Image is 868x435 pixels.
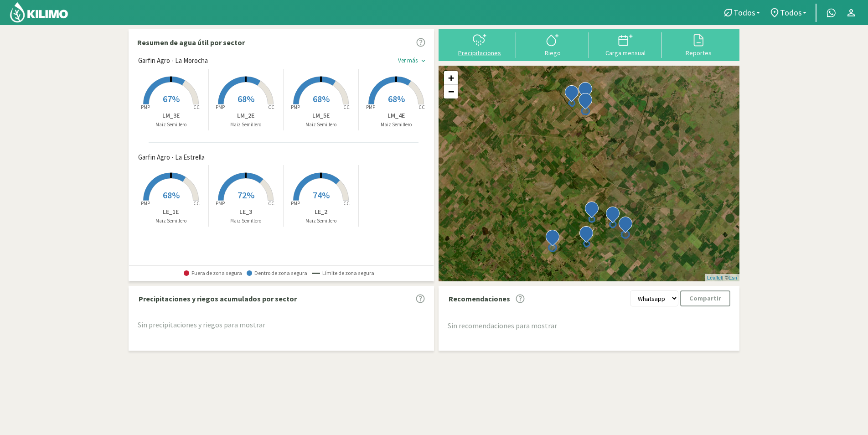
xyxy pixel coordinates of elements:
p: LM_4E [359,111,434,120]
p: Maiz Semillero [209,217,284,225]
span: 67% [163,93,180,104]
p: Maiz Semillero [134,217,208,225]
tspan: CC [193,104,200,110]
tspan: CC [269,200,275,207]
tspan: PMP [291,104,300,110]
p: Precipitaciones y riegos acumulados por sector [139,293,297,304]
tspan: CC [193,200,200,207]
span: Garfin Agro - La Estrella [138,152,205,163]
tspan: CC [269,104,275,110]
a: Zoom in [444,71,458,85]
div: Carga mensual [592,50,659,56]
a: Leaflet [707,275,722,280]
div: Sin recomendaciones para mostrar [448,320,730,331]
tspan: PMP [291,200,300,207]
p: Maiz Semillero [359,121,434,129]
p: LE_1E [134,207,208,217]
p: Recomendaciones [449,293,510,304]
tspan: CC [343,104,350,110]
tspan: PMP [366,104,375,110]
tspan: PMP [216,200,225,207]
tspan: PMP [141,200,150,207]
tspan: CC [418,104,425,110]
span: Fuera de zona segura [184,270,242,276]
span: 68% [313,93,330,104]
span: 74% [313,189,330,201]
span: Dentro de zona segura [247,270,307,276]
div: Reportes [665,50,732,56]
div: | © [705,274,739,282]
span: Todos [734,8,755,17]
p: Maiz Semillero [284,217,358,225]
button: Riego [516,32,589,57]
tspan: PMP [141,104,150,110]
p: LE_3 [209,207,284,217]
p: Resumen de agua útil por sector [137,37,245,48]
span: 68% [238,93,254,104]
p: LM_2E [209,111,284,120]
span: 68% [163,189,180,201]
button: Precipitaciones [443,32,516,57]
p: LM_5E [284,111,358,120]
a: Esri [728,275,737,280]
button: Reportes [662,32,735,57]
div: Ver más [398,57,418,64]
span: Garfin Agro - La Morocha [138,56,208,66]
p: Maiz Semillero [284,121,358,129]
tspan: CC [343,200,350,207]
a: Zoom out [444,85,458,98]
span: 72% [238,189,254,201]
div: Riego [519,50,586,56]
span: Límite de zona segura [312,270,374,276]
div: Precipitaciones [446,50,513,56]
h5: Sin precipitaciones y riegos para mostrar [138,321,425,329]
p: LM_3E [134,111,208,120]
div: keyboard_arrow_down [420,57,427,64]
button: Carga mensual [589,32,662,57]
img: Kilimo [9,1,69,23]
tspan: PMP [216,104,225,110]
span: Todos [780,8,802,17]
p: Maiz Semillero [209,121,284,129]
p: LE_2 [284,207,358,217]
span: 68% [388,93,405,104]
p: Maiz Semillero [134,121,208,129]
